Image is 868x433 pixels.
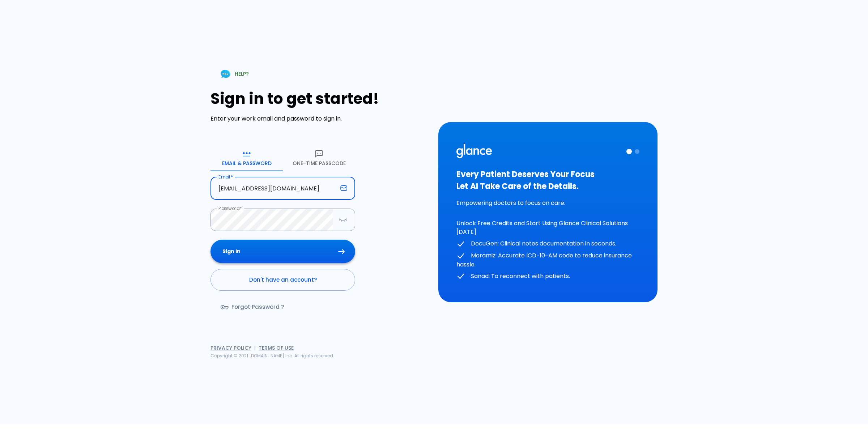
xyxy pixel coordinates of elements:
img: Chat Support [219,68,232,80]
p: Enter your work email and password to sign in. [210,114,430,123]
button: Email & Password [210,145,283,171]
a: HELP? [210,65,258,83]
span: | [254,344,256,352]
a: Privacy Policy [210,344,251,352]
p: DocuGen: Clinical notes documentation in seconds. [456,239,639,248]
h1: Sign in to get started! [210,90,430,108]
span: Copyright © 2021 [DOMAIN_NAME] Inc. All rights reserved. [210,353,334,359]
button: One-Time Passcode [283,145,355,171]
p: Empowering doctors to focus on care. [456,199,639,207]
p: Moramiz: Accurate ICD-10-AM code to reduce insurance hassle. [456,251,639,269]
button: Sign In [210,240,355,263]
p: Sanad: To reconnect with patients. [456,272,639,281]
a: Terms of Use [259,344,294,352]
h3: Every Patient Deserves Your Focus Let AI Take Care of the Details. [456,168,639,192]
input: dr.ahmed@clinic.com [210,177,337,200]
a: Don't have an account? [210,269,355,291]
a: Forgot Password ? [210,297,295,318]
p: Unlock Free Credits and Start Using Glance Clinical Solutions [DATE] [456,219,639,236]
